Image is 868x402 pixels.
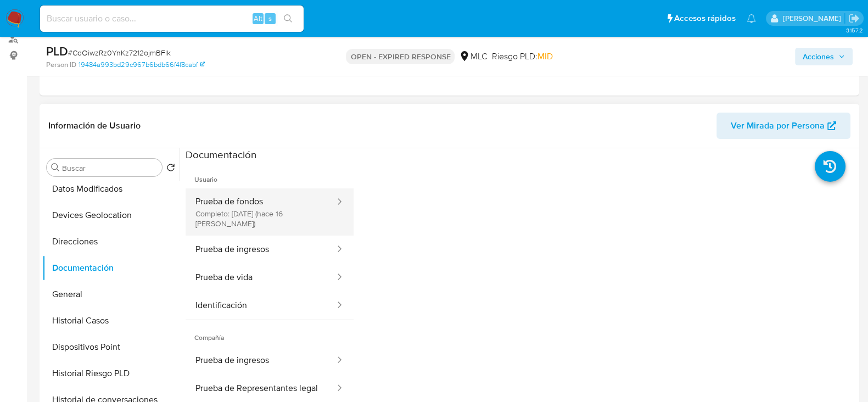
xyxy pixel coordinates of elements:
span: Acciones [803,48,834,65]
span: s [268,13,272,24]
span: # CdOiwzRz0YnKz7212ojmBFlk [68,47,171,58]
button: General [42,281,180,308]
span: Alt [254,13,262,24]
input: Buscar [62,163,158,173]
p: pablo.ruidiaz@mercadolibre.com [782,13,844,24]
h1: Información de Usuario [48,120,141,131]
b: PLD [46,42,68,60]
span: Riesgo PLD: [491,51,552,63]
button: Direcciones [42,228,180,255]
button: Acciones [795,48,853,65]
span: 3.157.2 [845,26,863,35]
span: Ver Mirada por Persona [731,113,825,139]
button: Ver Mirada por Persona [716,113,850,139]
button: Buscar [51,163,60,172]
span: MID [537,50,552,63]
a: Notificaciones [747,14,756,23]
button: search-icon [277,11,299,26]
b: Person ID [46,60,76,70]
button: Historial Casos [42,308,180,334]
input: Buscar usuario o caso... [40,12,304,26]
button: Documentación [42,255,180,281]
button: Devices Geolocation [42,202,180,228]
a: Salir [848,13,860,24]
button: Datos Modificados [42,176,180,202]
div: MLC [459,51,487,63]
a: 19484a993bd29c967b6bdb66f4f8cabf [79,60,205,70]
button: Historial Riesgo PLD [42,360,180,387]
p: OPEN - EXPIRED RESPONSE [346,49,455,64]
button: Dispositivos Point [42,334,180,360]
span: Accesos rápidos [674,13,736,24]
button: Volver al orden por defecto [166,163,175,175]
